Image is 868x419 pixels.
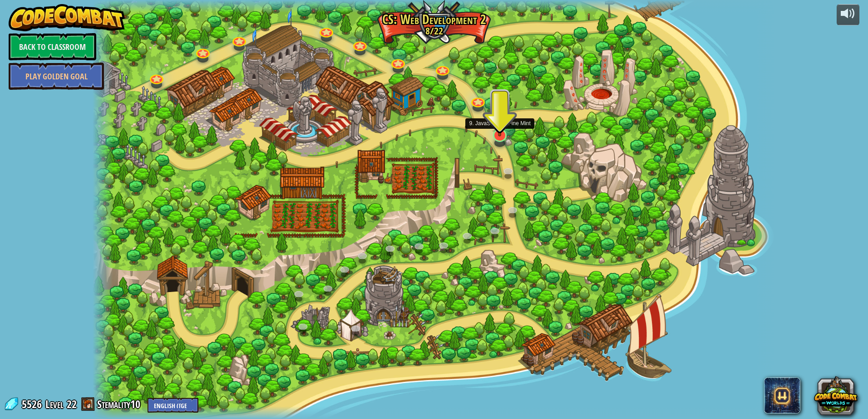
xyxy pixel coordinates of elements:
img: level-banner-started.png [491,94,509,136]
a: Play Golden Goal [9,63,104,90]
span: 5526 [22,397,44,411]
span: 22 [67,397,77,411]
a: Stemality10 [97,397,143,411]
span: Level [45,397,64,412]
button: Adjust volume [837,4,859,25]
img: CodeCombat - Learn how to code by playing a game [9,4,125,31]
a: Back to Classroom [9,33,96,60]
